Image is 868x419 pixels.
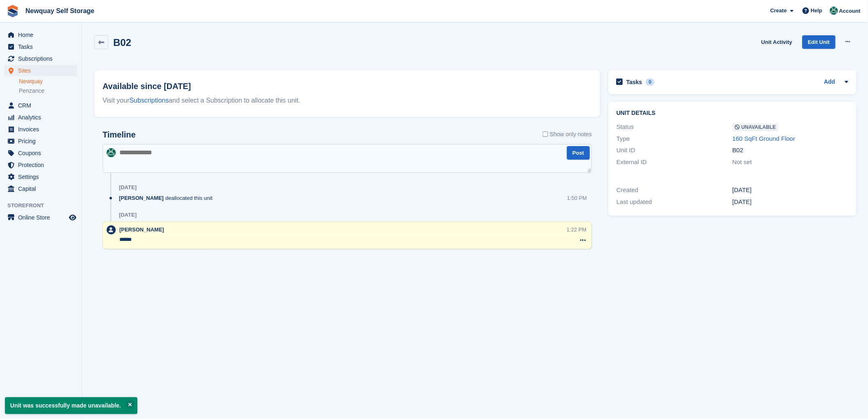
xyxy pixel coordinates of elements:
a: menu [4,65,78,76]
a: 160 SqFt Ground Floor [733,135,795,142]
a: Newquay [19,78,78,85]
div: [DATE] [119,184,137,191]
a: Unit Activity [758,35,795,49]
span: Analytics [18,112,67,123]
a: menu [4,29,78,41]
span: [PERSON_NAME] [119,227,164,233]
a: menu [4,124,78,135]
div: External ID [617,158,733,167]
div: Not set [733,158,849,167]
a: Add [824,78,835,87]
span: Account [839,7,861,15]
div: Visit your and select a Subscription to allocate this unit. [103,96,592,105]
span: Home [18,29,67,41]
div: Status [617,122,733,132]
a: menu [4,212,78,223]
a: menu [4,183,78,195]
a: Edit Unit [802,35,836,49]
div: Unit ID [617,146,733,155]
span: Storefront [7,201,82,210]
h2: Tasks [626,78,642,86]
a: Preview store [68,213,78,222]
a: Penzance [19,87,78,95]
a: menu [4,135,78,147]
p: Unit was successfully made unavailable. [5,397,137,414]
div: 1:22 PM [567,226,587,234]
h2: Unit details [617,110,848,117]
button: Post [567,146,590,160]
div: Created [617,185,733,195]
a: menu [4,100,78,111]
span: [PERSON_NAME] [119,194,164,202]
input: Show only notes [543,130,548,139]
div: [DATE] [733,185,849,195]
a: menu [4,159,78,171]
span: Subscriptions [18,53,67,64]
span: Create [770,7,787,15]
span: Sites [18,65,67,76]
span: Invoices [18,124,67,135]
img: JON [107,148,116,157]
div: Type [617,134,733,144]
a: menu [4,41,78,53]
a: menu [4,53,78,64]
div: 0 [646,78,655,86]
span: Coupons [18,147,67,159]
span: Settings [18,171,67,183]
span: Protection [18,159,67,171]
span: Help [811,7,822,15]
div: deallocated this unit [119,194,217,202]
span: Pricing [18,135,67,147]
h2: B02 [113,37,131,48]
div: B02 [733,146,849,155]
div: Last updated [617,197,733,207]
span: CRM [18,100,67,111]
a: menu [4,112,78,123]
div: [DATE] [119,212,137,218]
div: 1:50 PM [567,194,587,202]
a: Subscriptions [130,97,169,104]
span: Online Store [18,212,67,223]
img: JON [830,7,838,15]
span: Tasks [18,41,67,53]
a: menu [4,147,78,159]
h2: Available since [DATE] [103,80,592,92]
img: stora-icon-8386f47178a22dfd0bd8f6a31ec36ba5ce8667c1dd55bd0f319d3a0aa187defe.svg [7,5,19,17]
label: Show only notes [543,130,592,139]
a: menu [4,171,78,183]
h2: Timeline [103,130,136,140]
a: Newquay Self Storage [22,4,98,18]
span: Unavailable [733,123,779,131]
div: [DATE] [733,197,849,207]
span: Capital [18,183,67,195]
